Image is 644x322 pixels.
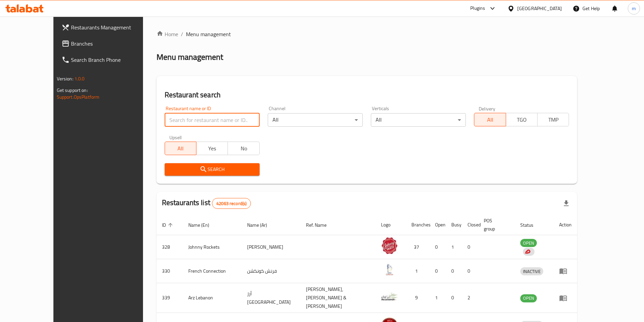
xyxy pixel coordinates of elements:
[57,93,100,101] a: Support.OpsPlatform
[509,115,535,125] span: TGO
[183,259,242,283] td: French Connection
[74,74,85,83] span: 1.0.0
[169,135,182,140] label: Upsell
[188,221,218,229] span: Name (En)
[470,4,485,13] div: Plugins
[474,113,506,126] button: All
[462,259,478,283] td: 0
[157,283,183,313] td: 339
[479,106,496,111] label: Delivery
[524,249,530,255] img: delivery hero logo
[196,142,228,155] button: Yes
[406,283,430,313] td: 9
[540,115,566,125] span: TMP
[462,215,478,235] th: Closed
[71,40,156,48] span: Branches
[71,56,156,64] span: Search Branch Phone
[446,259,462,283] td: 0
[242,283,301,313] td: أرز [GEOGRAPHIC_DATA]
[57,86,88,95] span: Get support on:
[56,35,161,52] a: Branches
[506,113,538,126] button: TGO
[430,283,446,313] td: 1
[165,113,260,127] input: Search for restaurant name or ID..
[56,52,161,68] a: Search Branch Phone
[56,19,161,35] a: Restaurants Management
[376,215,406,235] th: Logo
[523,248,534,256] div: Indicates that the vendor menu management has been moved to DH Catalog service
[157,30,577,38] nav: breadcrumb
[558,195,574,212] div: Export file
[168,144,194,153] span: All
[520,239,537,247] span: OPEN
[268,113,363,127] div: All
[559,267,572,275] div: Menu
[165,90,569,100] h2: Restaurant search
[165,163,260,176] button: Search
[183,283,242,313] td: Arz Lebanon
[306,221,335,229] span: Ref. Name
[57,74,73,83] span: Version:
[477,115,503,125] span: All
[170,165,254,174] span: Search
[406,215,430,235] th: Branches
[301,283,376,313] td: [PERSON_NAME],[PERSON_NAME] & [PERSON_NAME]
[71,23,156,31] span: Restaurants Management
[247,221,276,229] span: Name (Ar)
[517,5,562,12] div: [GEOGRAPHIC_DATA]
[162,198,251,209] h2: Restaurants list
[430,215,446,235] th: Open
[381,288,398,305] img: Arz Lebanon
[157,259,183,283] td: 330
[183,235,242,259] td: Johnny Rockets
[446,215,462,235] th: Busy
[242,235,301,259] td: [PERSON_NAME]
[371,113,466,127] div: All
[632,5,636,12] span: m
[381,261,398,278] img: French Connection
[462,235,478,259] td: 0
[406,235,430,259] td: 37
[165,142,196,155] button: All
[462,283,478,313] td: 2
[228,142,259,155] button: No
[186,30,231,38] span: Menu management
[484,217,507,233] span: POS group
[381,237,398,254] img: Johnny Rockets
[231,144,257,153] span: No
[520,268,543,275] span: INACTIVE
[212,200,251,207] span: 42063 record(s)
[430,235,446,259] td: 0
[212,198,251,209] div: Total records count
[157,52,223,63] h2: Menu management
[520,294,537,302] span: OPEN
[157,235,183,259] td: 328
[199,144,225,153] span: Yes
[520,221,542,229] span: Status
[446,283,462,313] td: 0
[554,215,577,235] th: Action
[446,235,462,259] td: 1
[162,221,175,229] span: ID
[430,259,446,283] td: 0
[242,259,301,283] td: فرنش كونكشن
[537,113,569,126] button: TMP
[157,30,178,38] a: Home
[406,259,430,283] td: 1
[559,294,572,302] div: Menu
[181,30,183,38] li: /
